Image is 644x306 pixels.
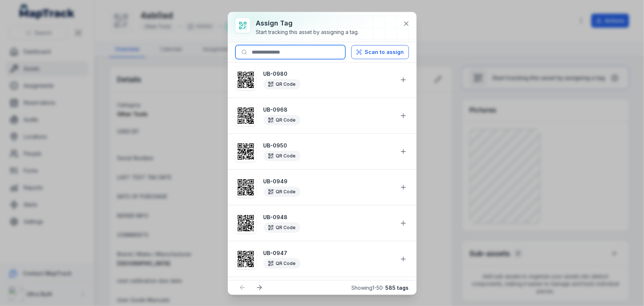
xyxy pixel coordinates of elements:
[386,285,409,291] strong: 585 tags
[264,142,393,149] strong: UB-0950
[264,249,393,257] strong: UB-0947
[264,79,300,89] div: QR Code
[264,70,393,78] strong: UB-0980
[264,214,393,221] strong: UB-0948
[352,285,409,291] span: Showing 1 - 50 ·
[264,222,300,233] div: QR Code
[256,18,359,28] h3: Assign tag
[264,187,300,197] div: QR Code
[264,178,393,185] strong: UB-0949
[264,115,300,125] div: QR Code
[264,106,393,113] strong: UB-0968
[351,45,409,59] button: Scan to assign
[264,151,300,161] div: QR Code
[264,258,300,269] div: QR Code
[256,28,359,36] div: Start tracking this asset by assigning a tag.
